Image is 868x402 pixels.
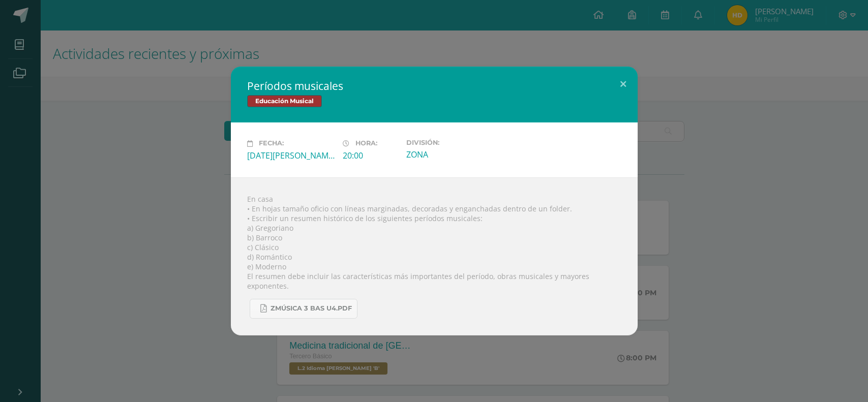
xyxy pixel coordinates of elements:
span: Educación Musical [247,95,322,107]
a: Zmúsica 3 Bas U4.pdf [250,299,357,319]
div: En casa • En hojas tamaño oficio con líneas marginadas, decoradas y enganchadas dentro de un fold... [231,177,638,335]
div: ZONA [406,149,494,160]
div: [DATE][PERSON_NAME] [247,150,335,161]
span: Hora: [355,140,377,147]
span: Fecha: [259,140,284,147]
div: 20:00 [343,150,398,161]
span: Zmúsica 3 Bas U4.pdf [271,304,352,313]
label: División: [406,139,494,146]
h2: Períodos musicales [247,79,621,93]
button: Close (Esc) [609,67,638,101]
